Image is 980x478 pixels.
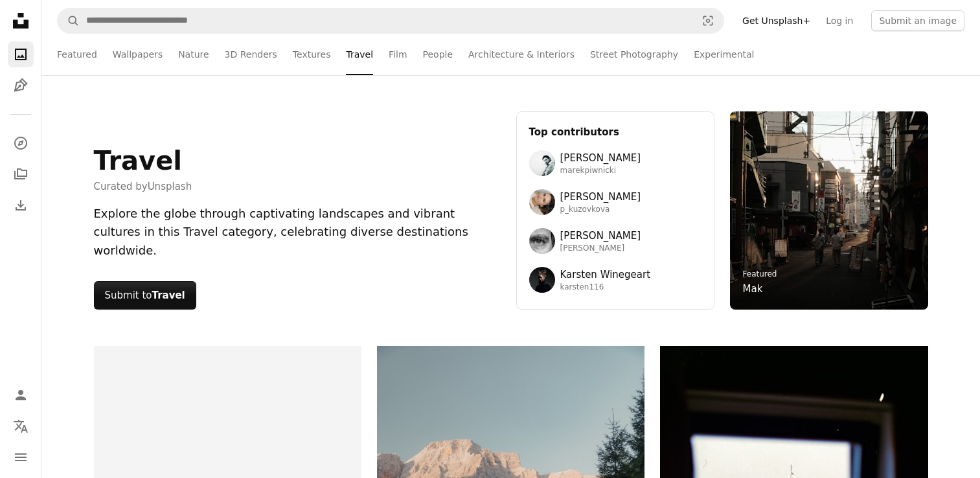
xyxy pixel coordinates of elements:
[8,382,34,408] a: Log in / Sign up
[113,34,163,75] a: Wallpapers
[560,282,651,293] span: karsten116
[94,205,501,260] div: Explore the globe through captivating landscapes and vibrant cultures in this Travel category, ce...
[529,228,555,254] img: Avatar of user Francesco Ungaro
[560,244,641,254] span: [PERSON_NAME]
[293,34,331,75] a: Textures
[590,34,678,75] a: Street Photography
[148,181,192,192] a: Unsplash
[8,413,34,439] button: Language
[152,290,185,301] strong: Travel
[560,267,651,282] span: Karsten Winegeart
[94,281,196,310] button: Submit toTravel
[8,444,34,470] button: Menu
[94,145,192,176] h1: Travel
[178,34,209,75] a: Nature
[8,192,34,218] a: Download History
[225,34,277,75] a: 3D Renders
[818,10,861,31] a: Log in
[94,179,192,194] span: Curated by
[529,124,701,140] h3: Top contributors
[58,8,80,33] button: Search Unsplash
[423,34,453,75] a: People
[8,161,34,187] a: Collections
[57,8,724,34] form: Find visuals sitewide
[529,189,701,215] a: Avatar of user Polina Kuzovkova[PERSON_NAME]p_kuzovkova
[529,150,555,176] img: Avatar of user Marek Piwnicki
[694,34,754,75] a: Experimental
[468,34,575,75] a: Architecture & Interiors
[560,205,641,215] span: p_kuzovkova
[560,166,641,176] span: marekpiwnicki
[692,8,724,33] button: Visual search
[529,228,701,254] a: Avatar of user Francesco Ungaro[PERSON_NAME][PERSON_NAME]
[8,130,34,156] a: Explore
[389,34,407,75] a: Film
[560,228,641,244] span: [PERSON_NAME]
[529,267,555,293] img: Avatar of user Karsten Winegeart
[8,41,34,67] a: Photos
[560,150,641,166] span: [PERSON_NAME]
[560,189,641,205] span: [PERSON_NAME]
[8,73,34,98] a: Illustrations
[735,10,818,31] a: Get Unsplash+
[529,267,701,293] a: Avatar of user Karsten WinegeartKarsten Winegeartkarsten116
[743,281,763,297] a: Mak
[529,189,555,215] img: Avatar of user Polina Kuzovkova
[871,10,964,31] button: Submit an image
[529,150,701,176] a: Avatar of user Marek Piwnicki[PERSON_NAME]marekpiwnicki
[57,34,97,75] a: Featured
[743,269,777,279] a: Featured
